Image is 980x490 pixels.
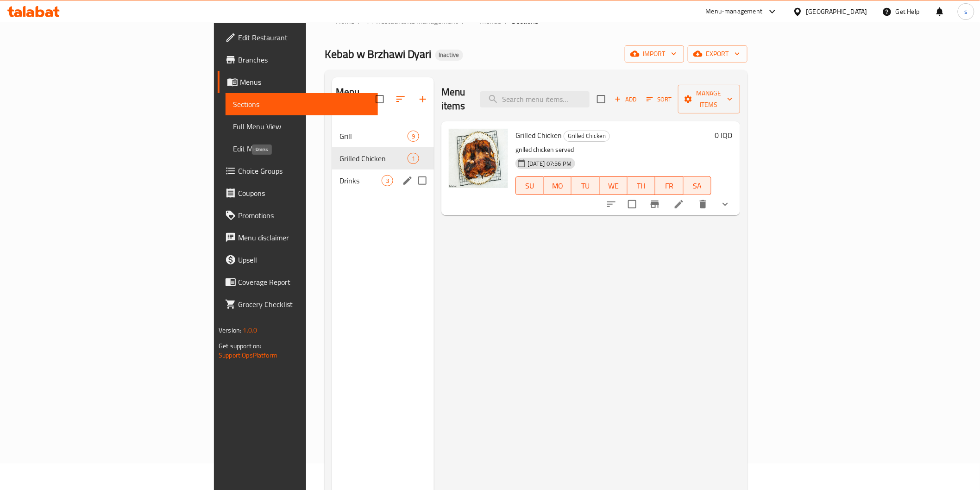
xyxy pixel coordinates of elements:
[233,99,370,110] span: Sections
[238,54,370,65] span: Branches
[659,179,679,193] span: FR
[684,176,711,195] button: SA
[218,271,377,293] a: Coverage Report
[564,131,610,142] div: Grilled Chicken
[544,176,572,195] button: MO
[515,128,562,142] span: Grilled Chicken
[408,154,419,163] span: 1
[238,210,370,221] span: Promotions
[572,176,599,195] button: TU
[631,179,652,193] span: TH
[520,179,540,193] span: SU
[238,254,370,265] span: Upsell
[628,176,655,195] button: TH
[408,132,419,141] span: 9
[339,153,408,164] span: Grilled Chicken
[218,293,377,315] a: Grocery Checklist
[600,176,628,195] button: WE
[332,170,434,192] div: Drinks3edit
[365,15,459,27] a: Restaurants management
[964,6,967,17] span: s
[435,50,463,61] div: Inactive
[515,176,544,195] button: SU
[603,179,624,193] span: WE
[219,340,261,352] span: Get support on:
[715,129,733,142] h6: 0 IQD
[480,91,590,107] input: search
[218,71,377,93] a: Menus
[218,26,377,49] a: Edit Restaurant
[412,88,434,110] button: Add section
[469,15,502,27] a: Menus
[332,147,434,170] div: Grilled Chicken1
[325,15,748,27] nav: breadcrumb
[673,199,685,210] a: Edit menu item
[219,349,277,361] a: Support.OpsPlatform
[370,89,389,109] span: Select all sections
[376,15,459,26] span: Restaurants management
[401,174,415,188] button: edit
[226,115,377,138] a: Full Menu View
[462,15,465,26] li: /
[233,143,370,154] span: Edit Menu
[408,131,419,142] div: items
[575,179,596,193] span: TU
[720,199,731,210] svg: Show Choices
[218,49,377,71] a: Branches
[647,94,672,105] span: Sort
[389,88,412,110] span: Sort sections
[644,193,666,215] button: Branch-specific-item
[678,85,740,113] button: Manage items
[706,6,763,17] div: Menu-management
[238,188,370,199] span: Coupons
[218,226,377,249] a: Menu disclaimer
[240,76,370,88] span: Menus
[714,193,736,215] button: show more
[688,45,748,63] button: export
[219,324,241,336] span: Version:
[238,276,370,288] span: Coverage Report
[692,193,714,215] button: delete
[218,160,377,182] a: Choice Groups
[547,179,568,193] span: MO
[408,153,419,164] div: items
[644,92,674,107] button: Sort
[611,92,641,107] span: Add item
[382,175,393,186] div: items
[505,15,509,26] li: /
[435,51,463,59] span: Inactive
[695,48,740,60] span: export
[238,299,370,310] span: Grocery Checklist
[218,249,377,271] a: Upsell
[233,121,370,132] span: Full Menu View
[332,121,434,195] nav: Menu sections
[449,129,508,188] img: Grilled Chicken
[687,179,708,193] span: SA
[226,138,377,160] a: Edit Menu
[238,232,370,243] span: Menu disclaimer
[332,125,434,147] div: Grill9
[600,193,622,215] button: sort-choices
[382,176,393,185] span: 3
[632,48,677,60] span: import
[339,131,408,142] div: Grill
[622,195,642,214] span: Select to update
[591,89,611,109] span: Select section
[226,93,377,115] a: Sections
[339,175,382,186] span: Drinks
[515,144,711,156] p: grilled chicken served
[218,204,377,226] a: Promotions
[238,32,370,43] span: Edit Restaurant
[218,182,377,204] a: Coupons
[243,324,258,336] span: 1.0.0
[641,92,678,107] span: Sort items
[512,15,539,26] span: Sections
[655,176,683,195] button: FR
[625,45,684,63] button: import
[564,131,609,141] span: Grilled Chicken
[480,15,502,26] span: Menus
[685,88,733,111] span: Manage items
[613,94,638,105] span: Add
[806,6,867,17] div: [GEOGRAPHIC_DATA]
